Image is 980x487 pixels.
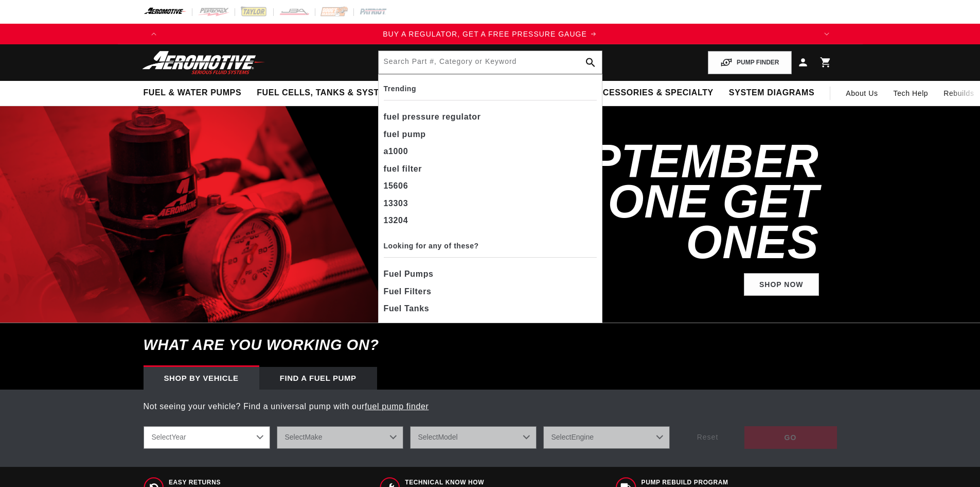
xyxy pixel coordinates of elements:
[405,478,556,487] span: Technical Know How
[579,51,602,74] button: search button
[846,89,878,97] span: About Us
[384,284,432,299] span: Fuel Filters
[543,426,670,449] select: Engine
[144,426,270,449] select: Year
[384,242,479,250] b: Looking for any of these?
[118,24,863,44] slideshow-component: Translation missing: en.sections.announcements.announcement_bar
[259,367,377,390] div: Find a Fuel Pump
[729,88,814,98] span: System Diagrams
[642,478,829,487] span: Pump Rebuild program
[169,478,274,487] span: Easy Returns
[894,88,929,99] span: Tech Help
[118,323,863,367] h6: What are you working on?
[721,81,822,105] summary: System Diagrams
[249,81,405,105] summary: Fuel Cells, Tanks & Systems
[379,51,602,74] input: Search by Part Number, Category or Keyword
[384,126,597,143] div: fuel pump
[384,177,597,195] div: 15606
[164,28,816,40] div: Announcement
[144,24,164,44] button: Translation missing: en.sections.announcements.previous_announcement
[144,88,242,98] span: Fuel & Water Pumps
[816,24,837,44] button: Translation missing: en.sections.announcements.next_announcement
[410,426,537,449] select: Model
[257,88,398,98] span: Fuel Cells, Tanks & Systems
[136,81,250,105] summary: Fuel & Water Pumps
[164,28,816,40] a: BUY A REGULATOR, GET A FREE PRESSURE GAUGE
[144,367,259,390] div: Shop by vehicle
[384,160,597,178] div: fuel filter
[384,301,430,316] span: Fuel Tanks
[383,30,587,38] span: BUY A REGULATOR, GET A FREE PRESSURE GAUGE
[886,81,936,106] summary: Tech Help
[384,85,417,93] b: Trending
[384,267,434,281] span: Fuel Pumps
[164,28,816,40] div: 1 of 4
[943,88,974,99] span: Rebuilds
[384,143,597,160] div: a1000
[379,141,819,263] h2: SHOP SEPTEMBER BUY ONE GET ONES
[583,81,721,105] summary: Accessories & Specialty
[708,51,791,74] button: PUMP FINDER
[384,212,597,229] div: 13204
[838,81,885,106] a: About Us
[591,88,714,98] span: Accessories & Specialty
[744,273,819,296] a: Shop Now
[144,400,837,413] p: Not seeing your vehicle? Find a universal pump with our
[384,108,597,126] div: fuel pressure regulator
[384,195,597,212] div: 13303
[365,402,429,411] a: fuel pump finder
[277,426,403,449] select: Make
[139,51,268,75] img: Aeromotive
